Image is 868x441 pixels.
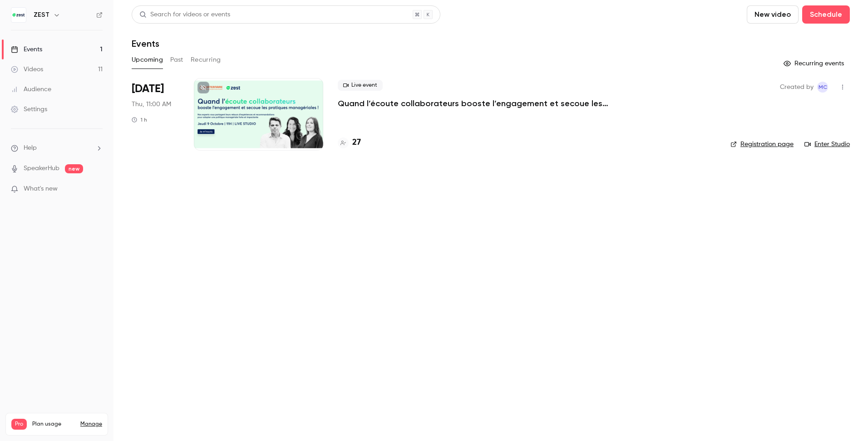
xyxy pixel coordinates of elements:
a: Enter Studio [804,140,850,149]
div: 1 h [132,116,147,123]
div: Events [11,45,42,54]
span: Plan usage [32,421,75,428]
h6: ZEST [34,10,49,20]
div: Search for videos or events [139,10,230,20]
button: Recurring [191,53,221,67]
a: SpeakerHub [24,164,59,173]
a: Registration page [730,140,794,149]
span: [DATE] [132,82,164,96]
a: Manage [80,421,102,428]
div: Settings [11,105,47,114]
div: Oct 9 Thu, 11:00 AM (Europe/Paris) [132,78,179,151]
h4: 27 [352,137,361,149]
div: Videos [11,65,43,74]
img: ZEST [11,8,26,22]
span: Marie Cannaferina [817,82,828,93]
span: What's new [24,184,58,194]
iframe: Noticeable Trigger [92,185,103,193]
span: Live event [338,80,383,91]
button: New video [747,5,799,24]
button: Recurring events [779,56,850,71]
button: Schedule [802,5,850,24]
button: Upcoming [132,53,163,67]
span: new [65,164,83,173]
a: Quand l’écoute collaborateurs booste l’engagement et secoue les pratiques managériales ! [338,98,610,109]
span: Thu, 11:00 AM [132,100,171,109]
div: Audience [11,85,51,94]
span: Help [24,143,37,153]
button: Past [170,53,183,67]
h1: Events [132,38,159,49]
li: help-dropdown-opener [11,143,103,153]
a: 27 [338,137,361,149]
span: Created by [780,82,814,93]
span: Pro [11,419,27,430]
span: MC [819,82,827,93]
